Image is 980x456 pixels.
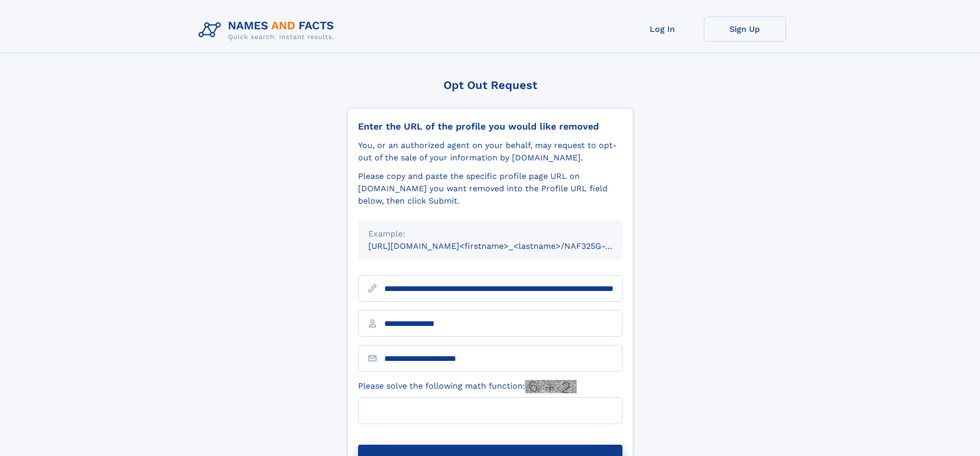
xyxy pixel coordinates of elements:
div: Example: [368,228,612,240]
div: You, or an authorized agent on your behalf, may request to opt-out of the sale of your informatio... [358,139,622,164]
div: Enter the URL of the profile you would like removed [358,121,622,132]
a: Log In [621,16,704,42]
div: Opt Out Request [347,79,633,92]
div: Please copy and paste the specific profile page URL on [DOMAIN_NAME] you want removed into the Pr... [358,170,622,207]
small: [URL][DOMAIN_NAME]<firstname>_<lastname>/NAF325G-xxxxxxxx [368,241,642,251]
label: Please solve the following math function: [358,380,577,393]
img: Logo Names and Facts [194,16,343,44]
a: Sign Up [704,16,786,42]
